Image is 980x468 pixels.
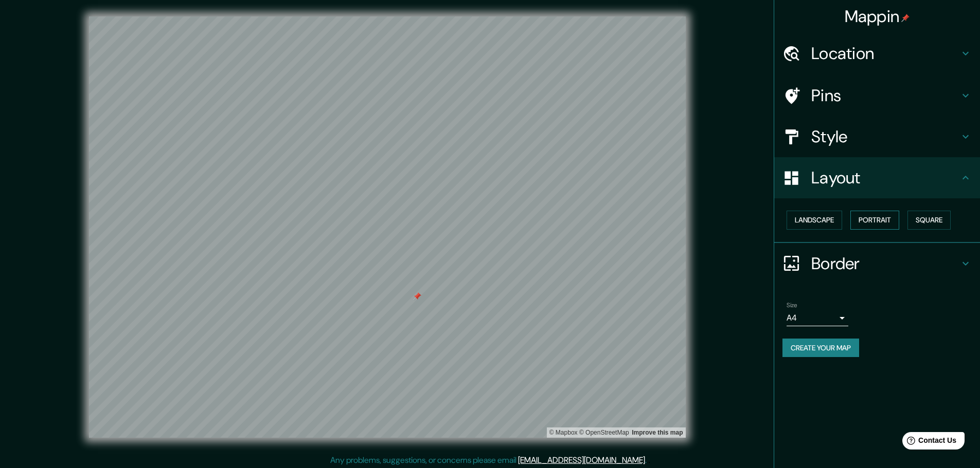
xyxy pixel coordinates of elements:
div: Border [774,243,980,284]
button: Landscape [787,211,842,230]
h4: Pins [811,85,959,106]
button: Square [907,211,951,230]
h4: Layout [811,167,959,188]
a: Mapbox [549,429,578,436]
div: . [648,454,650,466]
h4: Border [811,253,959,274]
div: Location [774,33,980,74]
a: OpenStreetMap [579,429,629,436]
button: Portrait [850,211,899,230]
div: . [647,454,648,466]
canvas: Map [89,16,686,438]
iframe: Help widget launcher [888,428,969,457]
div: Pins [774,75,980,116]
button: Create your map [782,339,859,358]
p: Any problems, suggestions, or concerns please email . [330,454,647,466]
div: Style [774,116,980,157]
a: [EMAIL_ADDRESS][DOMAIN_NAME] [518,455,645,465]
label: Size [787,301,797,309]
img: pin-icon.png [901,14,910,22]
h4: Location [811,43,959,64]
h4: Mappin [845,6,910,27]
h4: Style [811,126,959,147]
a: Map feedback [632,429,683,436]
div: A4 [787,310,848,326]
div: Layout [774,157,980,198]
